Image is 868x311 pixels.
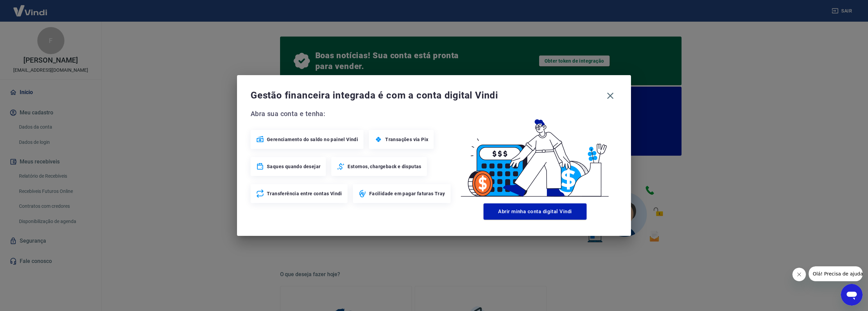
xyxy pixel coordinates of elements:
[267,163,320,170] span: Saques quando desejar
[251,108,453,119] span: Abra sua conta e tenha:
[453,108,617,201] img: Good Billing
[385,136,428,143] span: Transações via Pix
[792,268,806,281] iframe: Fechar mensagem
[348,163,421,170] span: Estornos, chargeback e disputas
[841,284,863,306] iframe: Botão para abrir a janela de mensagens
[267,190,342,197] span: Transferência entre contas Vindi
[4,5,57,10] span: Olá! Precisa de ajuda?
[251,89,603,102] span: Gestão financeira integrada é com a conta digital Vindi
[809,266,863,281] iframe: Mensagem da empresa
[267,136,358,143] span: Gerenciamento do saldo no painel Vindi
[484,203,587,220] button: Abrir minha conta digital Vindi
[369,190,445,197] span: Facilidade em pagar faturas Tray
